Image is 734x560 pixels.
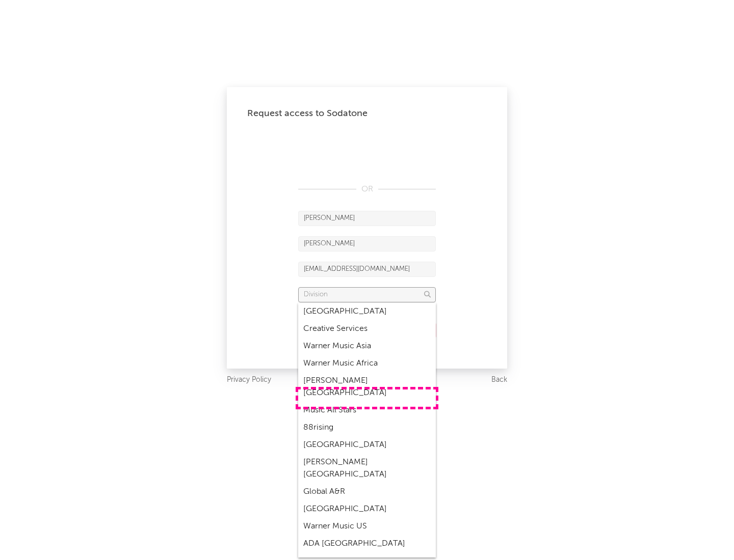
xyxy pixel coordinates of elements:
[298,372,436,402] div: [PERSON_NAME] [GEOGRAPHIC_DATA]
[298,236,436,251] input: Last Name
[298,419,436,436] div: 88rising
[298,535,436,552] div: ADA [GEOGRAPHIC_DATA]
[298,262,436,277] input: Email
[298,518,436,535] div: Warner Music US
[491,374,507,386] a: Back
[298,402,436,419] div: Music All Stars
[298,454,436,483] div: [PERSON_NAME] [GEOGRAPHIC_DATA]
[298,320,436,338] div: Creative Services
[298,287,436,302] input: Division
[298,500,436,518] div: [GEOGRAPHIC_DATA]
[298,211,436,226] input: First Name
[298,355,436,372] div: Warner Music Africa
[298,183,436,195] div: OR
[298,483,436,500] div: Global A&R
[247,107,487,120] div: Request access to Sodatone
[227,374,271,386] a: Privacy Policy
[298,338,436,355] div: Warner Music Asia
[298,436,436,454] div: [GEOGRAPHIC_DATA]
[298,303,436,320] div: [GEOGRAPHIC_DATA]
